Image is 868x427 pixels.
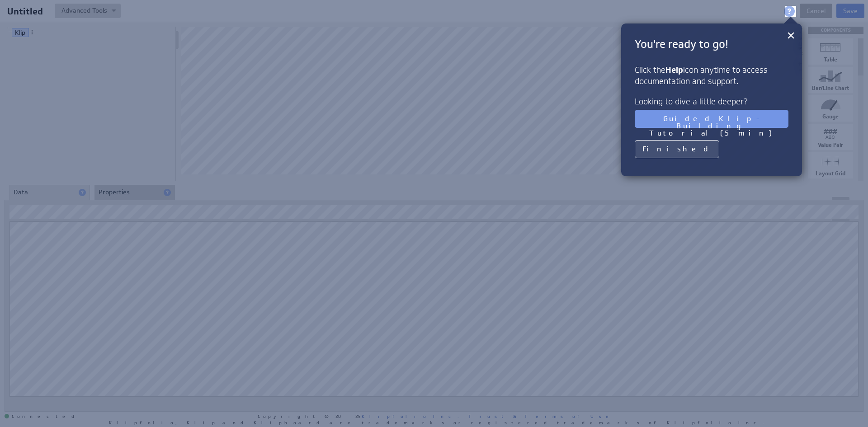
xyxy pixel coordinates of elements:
strong: Help [665,65,683,75]
h2: You're ready to go! [635,37,788,51]
span: Click the [635,65,665,75]
h3: Looking to dive a little deeper? [635,96,784,107]
button: Close [787,26,795,44]
button: Finished [635,140,719,158]
button: Guided Klip-Building Tutorial (5 min) [635,110,788,128]
span: icon anytime to access documentation and support. [635,65,770,86]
